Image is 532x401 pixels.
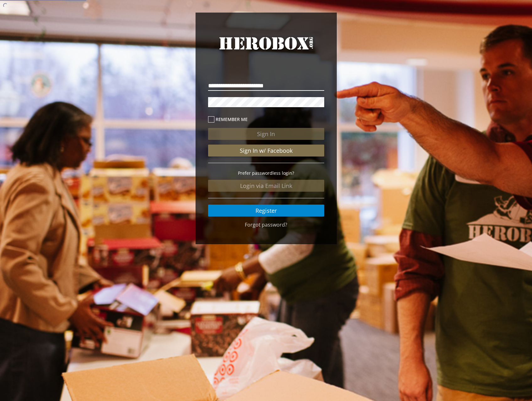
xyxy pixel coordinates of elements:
[208,128,324,140] button: Sign In
[208,145,324,157] a: Sign In w/ Facebook
[245,221,287,228] a: Forgot password?
[208,169,324,177] p: Prefer passwordless login?
[208,205,324,217] a: Register
[208,35,324,63] a: HeroBox
[208,180,324,192] a: Login via Email Link
[208,116,324,123] label: Remember me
